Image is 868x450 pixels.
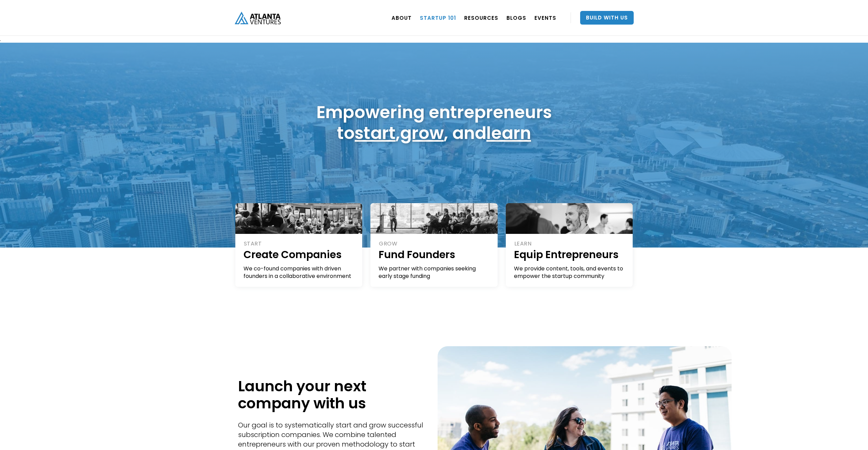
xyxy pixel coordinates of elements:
div: We provide content, tools, and events to empower the startup community [514,265,626,280]
h1: Equip Entrepreneurs [514,248,626,262]
div: START [244,240,355,248]
a: STARTCreate CompaniesWe co-found companies with driven founders in a collaborative environment [235,203,363,287]
a: ABOUT [392,8,412,27]
a: Build With Us [580,11,634,25]
a: grow [400,121,444,145]
div: We partner with companies seeking early stage funding [379,265,490,280]
h1: Create Companies [244,248,355,262]
div: LEARN [514,240,626,248]
a: EVENTS [534,8,556,27]
h1: Empowering entrepreneurs to , , and [317,102,552,143]
a: RESOURCES [464,8,498,27]
a: BLOGS [506,8,526,27]
a: LEARNEquip EntrepreneursWe provide content, tools, and events to empower the startup community [506,203,633,287]
div: We co-found companies with driven founders in a collaborative environment [244,265,355,280]
div: GROW [379,240,490,248]
a: start [355,121,396,145]
h1: Fund Founders [379,248,490,262]
a: GROWFund FoundersWe partner with companies seeking early stage funding [370,203,498,287]
h1: Launch your next company with us [238,378,427,412]
a: learn [486,121,531,145]
a: Startup 101 [420,8,456,27]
